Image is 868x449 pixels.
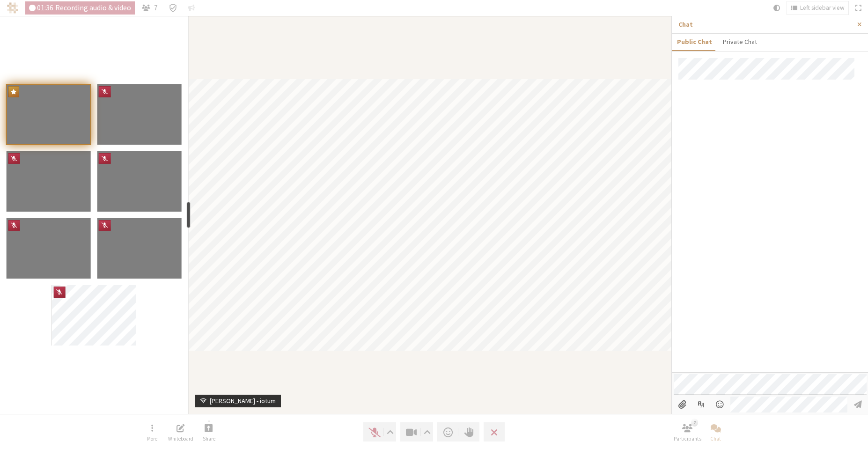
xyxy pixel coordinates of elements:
div: Audio & video [25,1,135,15]
p: Chat [678,20,851,29]
div: [PERSON_NAME] - iotum [206,396,279,406]
button: Open participant list [674,420,700,445]
span: Share [203,436,215,442]
button: Open shared whiteboard [168,420,194,445]
button: Stop video (Alt+V) [400,422,433,442]
span: More [147,436,157,442]
button: Public Chat [672,34,717,50]
div: Meeting details Encryption enabled [165,1,181,15]
button: Fullscreen [852,1,865,15]
span: 01:36 [37,4,53,12]
button: Open menu [712,397,729,412]
button: Using system theme [770,1,784,15]
button: Video setting [421,422,433,442]
span: Chat [710,436,721,442]
button: Send message [849,397,867,412]
button: Open menu [139,420,165,445]
div: resize [186,202,190,228]
button: Close chat [703,420,729,445]
button: Raise hand [458,422,479,442]
button: Private Chat [717,34,762,50]
span: Left sidebar view [800,5,845,12]
span: Whiteboard [168,436,193,442]
button: Open participant list [138,1,162,15]
button: Change layout [787,1,848,15]
button: Audio settings [384,422,396,442]
button: Conversation [184,1,199,15]
button: Show formatting [692,397,710,412]
button: Unmute (Alt+A) [363,422,396,442]
img: Iotum [7,2,18,14]
span: 7 [154,4,158,12]
div: 7 [691,419,698,426]
span: Recording audio & video [55,4,131,12]
span: Participants [674,436,701,442]
button: Leave meeting [484,422,505,442]
button: Start sharing [196,420,222,445]
button: Close sidebar [851,16,868,33]
button: Send a reaction [437,422,458,442]
section: Participant [188,16,671,414]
